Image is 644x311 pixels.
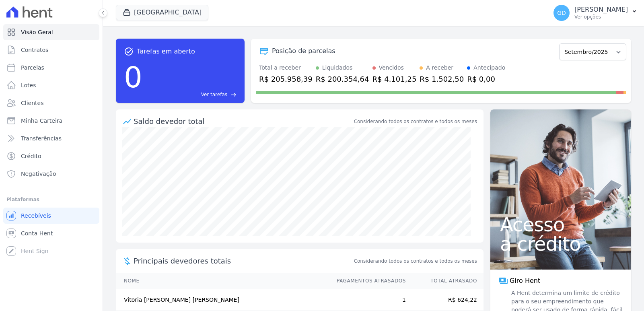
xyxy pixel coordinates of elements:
[272,46,335,56] div: Posição de parcelas
[3,95,99,111] a: Clientes
[557,10,566,16] span: GD
[379,64,404,72] div: Vencidos
[134,116,352,127] div: Saldo devedor total
[500,215,621,234] span: Acesso
[406,289,484,311] td: R$ 624,22
[354,118,477,125] div: Considerando todos os contratos e todos os meses
[116,5,208,20] button: [GEOGRAPHIC_DATA]
[3,60,99,76] a: Parcelas
[406,273,484,289] th: Total Atrasado
[116,273,329,289] th: Nome
[3,166,99,182] a: Negativação
[134,255,352,266] span: Principais devedores totais
[21,81,36,89] span: Lotes
[372,74,417,84] div: R$ 4.101,25
[3,130,99,146] a: Transferências
[230,92,237,98] span: east
[420,74,464,84] div: R$ 1.502,50
[354,257,477,265] span: Considerando todos os contratos e todos os meses
[116,289,329,311] td: Vitoria [PERSON_NAME] [PERSON_NAME]
[259,64,313,72] div: Total a receber
[259,74,313,84] div: R$ 205.958,39
[574,14,628,20] p: Ver opções
[322,64,353,72] div: Liquidados
[21,28,53,36] span: Visão Geral
[21,134,62,142] span: Transferências
[3,208,99,224] a: Recebíveis
[124,47,134,56] span: task_alt
[574,6,628,14] p: [PERSON_NAME]
[21,229,53,237] span: Conta Hent
[329,289,406,311] td: 1
[329,273,406,289] th: Pagamentos Atrasados
[201,91,227,98] span: Ver tarefas
[21,170,56,178] span: Negativação
[3,77,99,93] a: Lotes
[21,46,48,54] span: Contratos
[6,195,96,204] div: Plataformas
[3,24,99,40] a: Visão Geral
[3,113,99,129] a: Minha Carteira
[146,91,237,98] a: Ver tarefas east
[3,148,99,164] a: Crédito
[21,117,62,125] span: Minha Carteira
[316,74,369,84] div: R$ 200.354,64
[473,64,505,72] div: Antecipado
[21,64,44,72] span: Parcelas
[124,56,142,98] div: 0
[426,64,453,72] div: A receber
[21,152,41,160] span: Crédito
[500,234,621,253] span: a crédito
[3,225,99,241] a: Conta Hent
[547,2,644,24] button: GD [PERSON_NAME] Ver opções
[21,99,43,107] span: Clientes
[467,74,505,84] div: R$ 0,00
[137,47,195,56] span: Tarefas em aberto
[3,42,99,58] a: Contratos
[510,276,540,286] span: Giro Hent
[21,212,51,220] span: Recebíveis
